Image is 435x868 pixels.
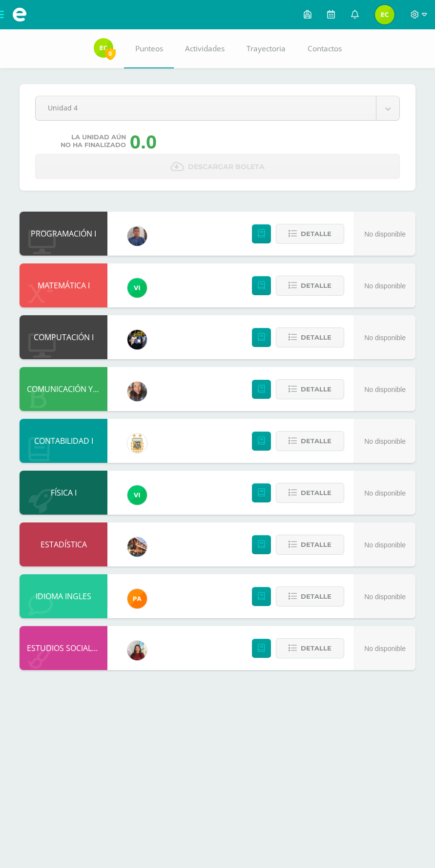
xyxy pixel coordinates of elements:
span: Detalle [301,536,331,554]
span: No disponible [364,593,406,601]
button: Detalle [276,276,344,296]
span: La unidad aún no ha finalizado [61,133,126,149]
span: Detalle [301,484,331,502]
span: Detalle [301,328,331,347]
button: Detalle [276,379,344,399]
button: Detalle [276,535,344,555]
img: 2a9226028aa254eb8bf160ce7b8ff5e0.png [127,641,147,660]
button: Detalle [276,224,344,244]
span: Descargar boleta [188,155,265,179]
span: Actividades [185,43,225,54]
img: a241c2b06c5b4daf9dd7cbc5f490cd0f.png [127,278,147,298]
a: Punteos [124,29,174,68]
span: Detalle [301,380,331,398]
div: ESTUDIOS SOCIALES [20,626,107,670]
button: Detalle [276,483,344,503]
span: No disponible [364,541,406,549]
div: FÍSICA I [20,471,107,515]
span: No disponible [364,437,406,445]
button: Detalle [276,431,344,451]
img: 9a16ed88951ec5942f7639de74a8baf1.png [94,38,113,58]
img: ed7f1540a141288a9aef5cdb5b9f3fc6.png [127,434,147,453]
div: CONTABILIDAD I [20,419,107,463]
button: Detalle [276,327,344,347]
span: Punteos [135,43,163,54]
span: No disponible [364,489,406,497]
div: IDIOMA INGLES [20,574,107,618]
img: 81049356b3b16f348f04480ea0cb6817.png [127,589,147,608]
span: Trayectoria [247,43,286,54]
img: bf66807720f313c6207fc724d78fb4d0.png [127,226,147,246]
span: Detalle [301,277,331,295]
span: Detalle [301,587,331,606]
span: Unidad 4 [48,96,364,119]
a: Actividades [174,29,235,68]
span: Detalle [301,639,331,657]
a: Unidad 4 [36,96,399,120]
span: Detalle [301,225,331,243]
div: COMPUTACIÓN I [20,315,107,359]
span: No disponible [364,386,406,393]
span: Contactos [308,43,342,54]
span: No disponible [364,230,406,238]
span: No disponible [364,645,406,652]
img: 8286b9a544571e995a349c15127c7be6.png [127,382,147,401]
div: COMUNICACIÓN Y LITERATURA [20,367,107,411]
div: PROGRAMACIÓN I [20,212,107,256]
img: 6c68140be954456d231109bc2dedbfdc.png [127,330,147,349]
button: Detalle [276,638,344,658]
span: 0 [105,47,116,60]
div: ESTADÍSTICA [20,522,107,566]
span: Detalle [301,432,331,450]
span: No disponible [364,334,406,342]
img: 9a16ed88951ec5942f7639de74a8baf1.png [375,5,394,24]
span: No disponible [364,282,406,290]
a: Contactos [296,29,352,68]
div: MATEMÁTICA I [20,263,107,307]
img: 0a4f8d2552c82aaa76f7aefb013bc2ce.png [127,537,147,557]
button: Detalle [276,586,344,607]
img: a241c2b06c5b4daf9dd7cbc5f490cd0f.png [127,485,147,505]
a: Trayectoria [235,29,296,68]
div: 0.0 [130,129,157,154]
